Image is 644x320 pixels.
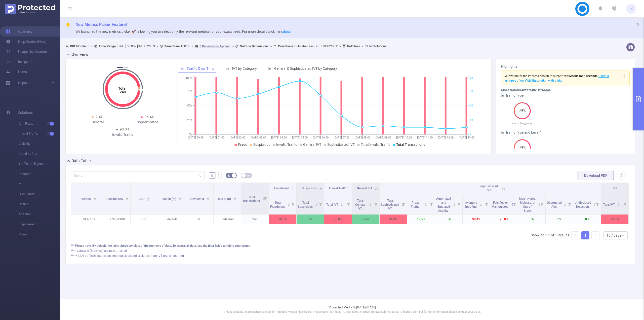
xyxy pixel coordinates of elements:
button: icon: close [622,73,625,78]
i: icon: bar-chart [268,67,271,70]
tspan: [DATE] 01:00 [209,136,224,139]
a: Users [6,67,27,77]
span: IK [630,4,633,14]
i: icon: caret-up [563,202,566,204]
div: Sort [147,197,150,200]
i: icon: caret-down [126,199,129,200]
li: 1 [581,231,589,239]
img: Protected Media [5,4,55,14]
span: Attention [19,209,60,219]
span: Incentivized, Malware, or Out-of-Store [519,197,536,212]
tspan: [DATE] 12:00 [438,136,454,139]
i: Filter menu [289,194,296,214]
tspan: Total: [118,86,127,90]
h2: Overview [71,52,88,58]
i: Filter menu [428,194,435,214]
a: 1 [582,232,589,239]
div: Sort [479,202,482,205]
div: Sort [369,202,372,205]
i: icon: bar-chart [226,67,229,70]
button: icon: close [636,22,640,27]
span: Total Invalid Traffic [361,143,390,147]
i: icon: caret-down [617,204,620,206]
i: icon: caret-up [179,197,181,198]
span: Video [19,229,60,239]
b: No Filters [347,44,360,48]
a: docs [283,29,291,33]
span: Total Sophisticated IVT [381,199,399,210]
span: A low rate of the impressions on this report [505,74,563,78]
button: 1 [117,67,123,68]
a: Usage Notification [6,47,47,57]
span: 96.4% [145,115,154,119]
p: 98.8% [324,215,352,224]
span: Sophisticated IVT [327,143,355,147]
span: Inventory Spoofing [464,201,477,208]
tspan: 0% [189,133,192,136]
a: Integrations [6,57,37,67]
i: icon: thunderbolt [65,23,70,28]
span: Unified [19,199,60,209]
span: Click Fraud [19,189,60,199]
i: icon: caret-up [453,202,456,204]
b: visible for 5 seconds [570,74,597,78]
i: icon: left [574,234,577,237]
i: Filter menu [400,194,407,214]
tspan: [DATE] 08:00 [355,136,370,139]
tspan: [DATE] 05:00 [292,136,308,139]
li: Previous Page [571,231,579,239]
div: ***** SSAI traffic is flagged as non-malicious and excluded from IVT totals reporting [71,254,630,258]
span: Traffic Intelligence [19,159,60,169]
i: Filter menu [455,194,462,214]
i: Filter menu [262,183,269,214]
span: General IVT [303,143,321,147]
b: PID: [70,44,76,48]
span: MRC [19,179,60,189]
span: > [269,44,273,48]
tspan: 40 [470,77,473,80]
footer: Protected Media © [DATE]-[DATE] [60,299,644,320]
span: Total General IVT [355,199,365,210]
span: We launched the new metrics picker 🚀, allowing you to select only the relevant metrics for your e... [75,29,291,33]
span: General & Sophisticated IVT by Category [274,66,337,70]
p: FT79SRC001 [103,215,130,224]
b: No Solutions [369,44,387,48]
b: No Time Dimensions [240,44,269,48]
span: > [360,44,365,48]
i: icon: table [247,174,250,177]
i: icon: caret-up [315,202,318,204]
p: 0% [546,215,573,224]
i: icon: caret-down [179,199,181,200]
tspan: [DATE] 00:00 [188,136,204,139]
tspan: [DATE] 07:00 [334,136,349,139]
span: 98.8% [120,127,129,131]
span: Total Fraudulent [270,201,286,208]
i: icon: close [622,74,625,77]
span: Vertical [81,197,92,201]
b: Most fraudulent traffic streams [501,88,551,92]
tspan: [DATE] 04:00 [271,136,287,139]
i: icon: caret-down [315,204,318,206]
i: icon: caret-up [207,197,209,198]
span: Obstructed Ads [547,201,562,208]
span: Mobitech [DATE] 00:00 - [DATE] 23:59 +00:00 [65,44,387,48]
span: Publisher Key [105,197,124,201]
h3: Highlights [501,64,630,69]
i: icon: caret-up [369,202,372,204]
i: icon: caret-up [538,202,541,204]
a: Help Center (New) [6,37,47,47]
i: icon: caret-down [94,199,97,200]
p: 248 [241,215,269,224]
span: Solutions [18,108,33,118]
span: Suspicious [302,187,317,190]
p: 98.8% [269,215,296,224]
a: Overview [6,26,32,37]
span: Total IVT [603,203,616,206]
span: Anti-Fraud [19,119,60,129]
i: icon: caret-down [233,199,236,200]
tspan: 248 [120,90,126,94]
span: Brand Safety [19,149,60,159]
i: icon: line-chart [180,67,184,70]
i: Filter menu [317,194,324,214]
h2: Data Table [71,158,91,164]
